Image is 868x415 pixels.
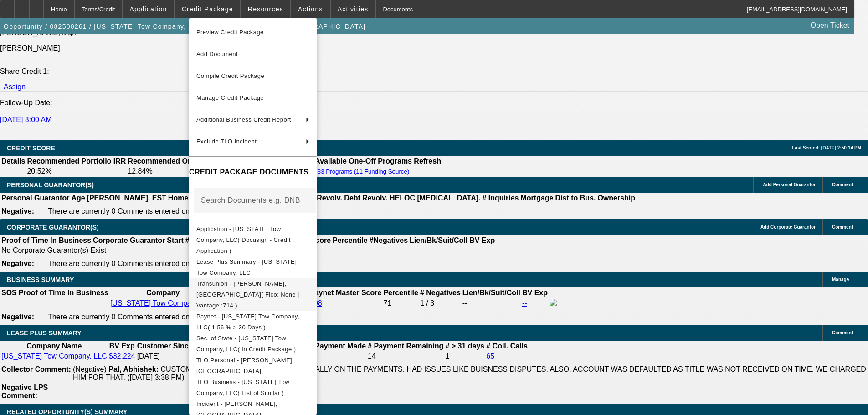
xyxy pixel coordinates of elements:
[189,311,317,333] button: Paynet - Kansas Tow Company, LLC( 1.56 % > 30 Days )
[196,29,264,36] span: Preview Credit Package
[196,379,289,396] span: TLO Business - [US_STATE] Tow Company, LLC( List of Similar )
[196,51,238,57] span: Add Document
[196,313,299,331] span: Paynet - [US_STATE] Tow Company, LLC( 1.56 % > 30 Days )
[196,258,297,276] span: Lease Plus Summary - [US_STATE] Tow Company, LLC
[196,72,264,79] span: Compile Credit Package
[196,138,257,145] span: Exclude TLO Incident
[201,196,300,204] mat-label: Search Documents e.g. DNB
[189,224,317,256] button: Application - Kansas Tow Company, LLC( Docusign - Credit Application )
[196,280,299,309] span: Transunion - [PERSON_NAME], [GEOGRAPHIC_DATA]( Fico: None | Vantage :714 )
[196,357,292,374] span: TLO Personal - [PERSON_NAME][GEOGRAPHIC_DATA]
[196,116,291,123] span: Additional Business Credit Report
[196,335,296,353] span: Sec. of State - [US_STATE] Tow Company, LLC( In Credit Package )
[189,167,317,178] h4: CREDIT PACKAGE DOCUMENTS
[189,333,317,355] button: Sec. of State - Kansas Tow Company, LLC( In Credit Package )
[196,94,264,101] span: Manage Credit Package
[189,256,317,278] button: Lease Plus Summary - Kansas Tow Company, LLC
[189,355,317,377] button: TLO Personal - Cookson, Madison
[189,377,317,399] button: TLO Business - Kansas Tow Company, LLC( List of Similar )
[196,225,291,254] span: Application - [US_STATE] Tow Company, LLC( Docusign - Credit Application )
[189,278,317,311] button: Transunion - Cookson, Madison( Fico: None | Vantage :714 )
